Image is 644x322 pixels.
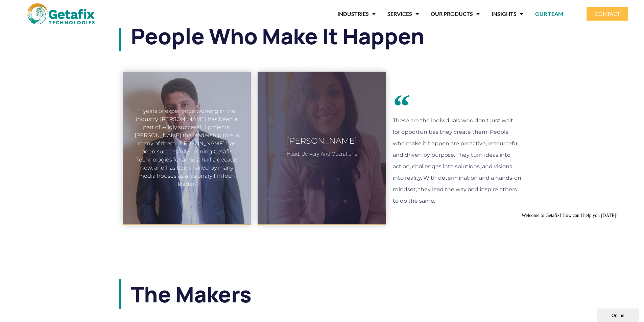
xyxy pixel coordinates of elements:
[519,210,641,305] iframe: chat widget
[131,279,525,309] h2: The Makers
[387,6,419,22] a: SERVICES
[3,3,99,8] span: Welcome to Getafix! How can I help you [DATE]!
[492,6,523,22] a: INSIGHTS
[131,21,525,51] h1: People who make it happen
[393,115,521,207] p: These are the individuals who don’t just wait for opportunities they create them. People who make...
[135,107,239,188] div: 11 years of experience working in the industry, [PERSON_NAME] has been a part of wildly successfu...
[337,6,376,22] a: INDUSTRIES
[597,307,641,322] iframe: chat widget
[27,3,95,24] img: web and mobile application development company
[535,6,563,22] a: OUR TEAM
[431,6,480,22] a: OUR PRODUCTS
[3,3,124,8] div: Welcome to Getafix! How can I help you [DATE]!
[595,11,620,17] span: CONTACT
[126,6,563,22] nav: Menu
[587,7,628,21] a: CONTACT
